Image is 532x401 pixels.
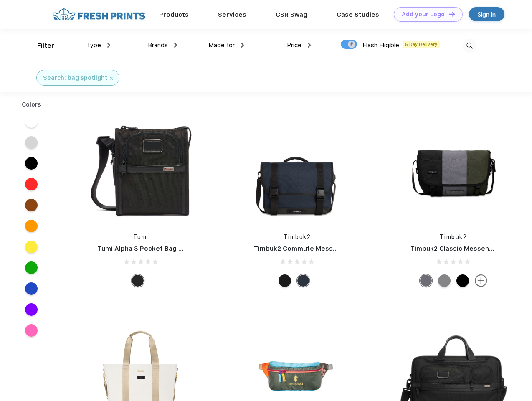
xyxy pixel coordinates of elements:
[279,274,291,287] div: Eco Black
[98,245,195,252] a: Tumi Alpha 3 Pocket Bag Small
[50,7,148,22] img: fo%20logo%202.webp
[478,10,496,19] div: Sign in
[159,11,189,18] a: Products
[148,41,168,49] span: Brands
[85,113,196,224] img: func=resize&h=266
[37,41,54,51] div: Filter
[463,39,476,53] img: desktop_search.svg
[297,274,309,287] div: Eco Nautical
[241,43,244,48] img: dropdown.png
[308,43,311,48] img: dropdown.png
[110,77,113,80] img: filter_cancel.svg
[398,113,509,224] img: func=resize&h=266
[403,41,440,48] span: 5 Day Delivery
[402,11,445,18] div: Add your Logo
[241,113,352,224] img: func=resize&h=266
[208,41,235,49] span: Made for
[410,245,514,252] a: Timbuk2 Classic Messenger Bag
[420,274,432,287] div: Eco Army Pop
[438,274,451,287] div: Eco Gunmetal
[456,274,469,287] div: Eco Black
[107,43,110,48] img: dropdown.png
[362,41,399,49] span: Flash Eligible
[43,74,107,82] div: Search: bag spotlight
[86,41,101,49] span: Type
[287,41,301,49] span: Price
[174,43,177,48] img: dropdown.png
[254,245,366,252] a: Timbuk2 Commute Messenger Bag
[475,274,487,287] img: more.svg
[15,100,48,109] div: Colors
[132,274,144,287] div: Black
[469,7,504,21] a: Sign in
[133,233,149,240] a: Tumi
[284,233,311,240] a: Timbuk2
[449,12,455,16] img: DT
[440,233,467,240] a: Timbuk2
